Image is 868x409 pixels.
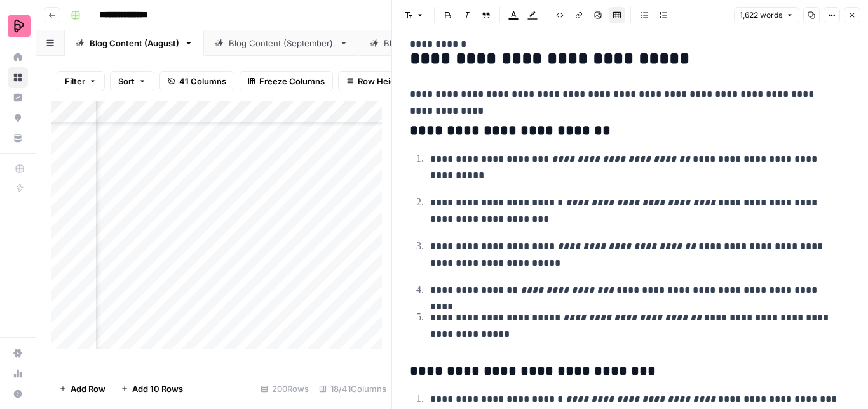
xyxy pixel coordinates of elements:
a: Insights [8,88,28,108]
button: Add 10 Rows [113,379,191,399]
span: Freeze Columns [259,75,325,88]
a: Opportunities [8,108,28,128]
a: Your Data [8,128,28,148]
button: Freeze Columns [240,71,333,91]
span: Add Row [71,382,105,395]
a: Home [8,47,28,67]
div: Blog Content (July) [384,37,462,49]
span: Row Height [358,75,403,88]
a: Browse [8,67,28,88]
a: Blog Content (July) [359,30,487,56]
a: Usage [8,363,28,384]
span: Filter [65,75,85,88]
button: 41 Columns [159,71,234,91]
div: Blog Content (September) [229,37,334,49]
button: Workspace: Preply [8,10,28,42]
button: Filter [57,71,105,91]
button: Sort [110,71,154,91]
span: 41 Columns [179,75,226,88]
span: 1,622 words [740,10,782,21]
img: Preply Logo [8,15,31,37]
div: 18/41 Columns [314,379,391,399]
span: Add 10 Rows [132,382,183,395]
button: Help + Support [8,384,28,404]
span: Sort [118,75,135,88]
button: Add Row [51,379,113,399]
a: Settings [8,343,28,363]
a: Blog Content (August) [65,30,204,56]
div: Blog Content (August) [90,37,179,49]
button: Row Height [338,71,412,91]
button: 1,622 words [734,7,799,23]
div: 200 Rows [255,379,314,399]
a: Blog Content (September) [204,30,359,56]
